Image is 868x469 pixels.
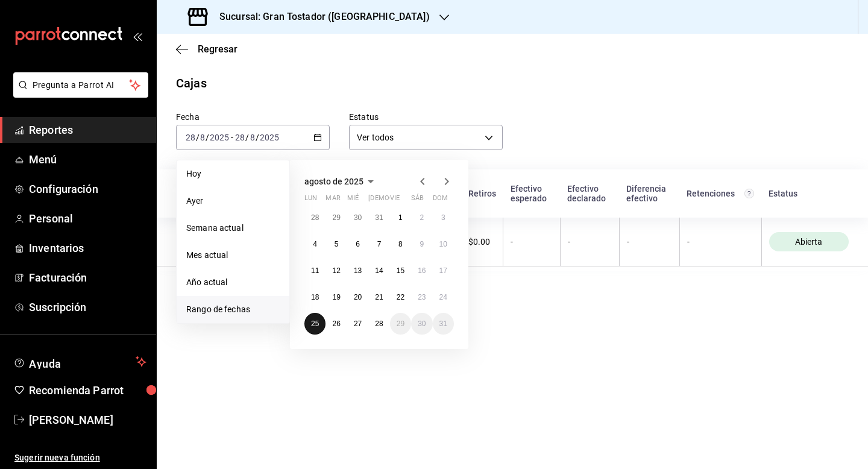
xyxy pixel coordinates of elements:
[332,213,340,222] abbr: 29 de julio de 2025
[311,213,319,222] abbr: 28 de julio de 2025
[687,237,754,247] div: -
[375,266,383,275] abbr: 14 de agosto de 2025
[411,233,432,255] button: 9 de agosto de 2025
[439,266,447,275] abbr: 17 de agosto de 2025
[354,319,362,328] abbr: 27 de agosto de 2025
[347,233,368,255] button: 6 de agosto de 2025
[433,313,454,335] button: 31 de agosto de 2025
[347,286,368,308] button: 20 de agosto de 2025
[368,260,389,282] button: 14 de agosto de 2025
[14,452,146,464] span: Sugerir nueva función
[368,286,389,308] button: 21 de agosto de 2025
[511,184,553,203] div: Efectivo esperado
[209,133,230,142] input: ----
[568,237,612,247] div: -
[398,240,403,248] abbr: 8 de agosto de 2025
[375,293,383,301] abbr: 21 de agosto de 2025
[511,237,552,247] div: -
[313,240,317,248] abbr: 4 de agosto de 2025
[176,43,237,55] button: Regresar
[186,276,280,289] span: Año actual
[250,133,256,142] input: --
[354,213,362,222] abbr: 30 de julio de 2025
[433,260,454,282] button: 17 de agosto de 2025
[325,313,347,335] button: 26 de agosto de 2025
[368,207,389,228] button: 31 de julio de 2025
[133,31,142,41] button: open_drawer_menu
[332,266,340,275] abbr: 12 de agosto de 2025
[420,240,424,248] abbr: 9 de agosto de 2025
[418,266,426,275] abbr: 16 de agosto de 2025
[311,293,319,301] abbr: 18 de agosto de 2025
[304,194,317,207] abbr: lunes
[627,237,672,247] div: -
[398,213,403,222] abbr: 1 de agosto de 2025
[433,194,448,207] abbr: domingo
[744,189,754,198] svg: Total de retenciones de propinas registradas
[332,293,340,301] abbr: 19 de agosto de 2025
[325,194,340,207] abbr: martes
[347,194,359,207] abbr: miércoles
[439,293,447,301] abbr: 24 de agosto de 2025
[411,194,424,207] abbr: sábado
[433,286,454,308] button: 24 de agosto de 2025
[206,133,209,142] span: /
[186,168,280,180] span: Hoy
[347,207,368,228] button: 30 de julio de 2025
[245,133,249,142] span: /
[375,319,383,328] abbr: 28 de agosto de 2025
[368,313,389,335] button: 28 de agosto de 2025
[29,382,146,398] span: Recomienda Parrot
[176,113,330,121] label: Fecha
[29,122,146,138] span: Reportes
[349,125,503,150] div: Ver todos
[29,354,131,369] span: Ayuda
[356,240,360,248] abbr: 6 de agosto de 2025
[200,133,206,142] input: --
[325,286,347,308] button: 19 de agosto de 2025
[304,313,325,335] button: 25 de agosto de 2025
[420,213,424,222] abbr: 2 de agosto de 2025
[433,233,454,255] button: 10 de agosto de 2025
[325,233,347,255] button: 5 de agosto de 2025
[418,293,426,301] abbr: 23 de agosto de 2025
[304,174,378,189] button: agosto de 2025
[231,133,233,142] span: -
[325,260,347,282] button: 12 de agosto de 2025
[397,319,404,328] abbr: 29 de agosto de 2025
[433,207,454,228] button: 3 de agosto de 2025
[186,195,280,207] span: Ayer
[335,240,339,248] abbr: 5 de agosto de 2025
[411,207,432,228] button: 2 de agosto de 2025
[198,43,237,55] span: Regresar
[29,412,146,428] span: [PERSON_NAME]
[790,237,827,247] span: Abierta
[311,266,319,275] abbr: 11 de agosto de 2025
[375,213,383,222] abbr: 31 de julio de 2025
[29,240,146,256] span: Inventarios
[33,79,130,92] span: Pregunta a Parrot AI
[29,210,146,227] span: Personal
[29,269,146,286] span: Facturación
[332,319,340,328] abbr: 26 de agosto de 2025
[411,260,432,282] button: 16 de agosto de 2025
[304,260,325,282] button: 11 de agosto de 2025
[234,133,245,142] input: --
[349,113,503,121] label: Estatus
[439,240,447,248] abbr: 10 de agosto de 2025
[29,181,146,197] span: Configuración
[347,260,368,282] button: 13 de agosto de 2025
[311,319,319,328] abbr: 25 de agosto de 2025
[8,87,148,100] a: Pregunta a Parrot AI
[368,194,439,207] abbr: jueves
[196,133,200,142] span: /
[397,293,404,301] abbr: 22 de agosto de 2025
[769,189,849,198] div: Estatus
[411,286,432,308] button: 23 de agosto de 2025
[185,133,196,142] input: --
[390,260,411,282] button: 15 de agosto de 2025
[186,222,280,234] span: Semana actual
[390,233,411,255] button: 8 de agosto de 2025
[325,207,347,228] button: 29 de julio de 2025
[390,194,400,207] abbr: viernes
